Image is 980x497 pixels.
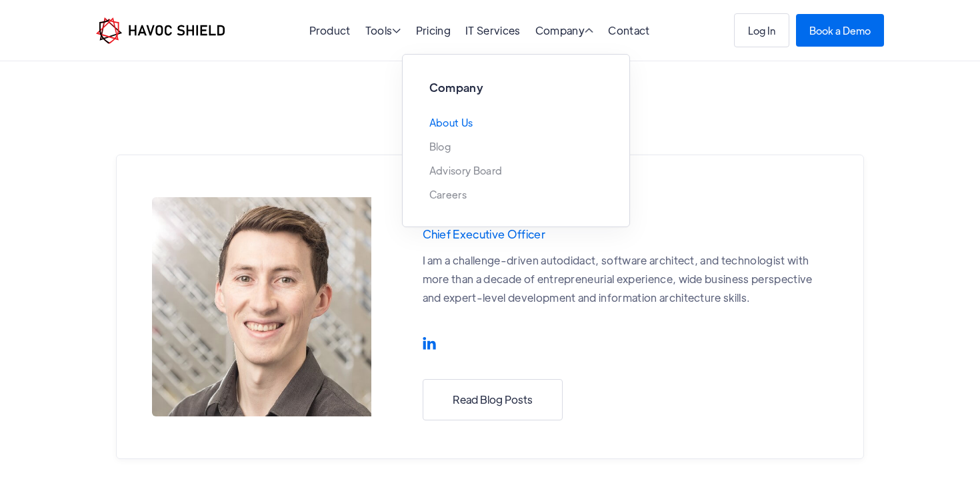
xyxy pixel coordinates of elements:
a: Pricing [416,23,451,37]
div: Company [535,25,594,38]
a: Blog [429,141,451,152]
a:  [423,334,436,352]
a: Log In [734,13,789,47]
a: Book a Demo [796,14,884,47]
span:  [392,25,401,36]
a: Contact [608,23,649,37]
a: IT Services [465,23,521,37]
nav: Company [402,38,630,227]
div: Company [535,25,594,38]
a: Advisory Board [429,165,502,176]
div: Tools [365,25,401,38]
div: Tools [365,25,401,38]
span:  [585,25,593,36]
p: I am a challenge-driven autodidact, software architect, and technologist with more than a decade ... [423,251,829,307]
a: About Us [429,117,473,128]
div: Chief Executive Officer [423,228,829,241]
img: Havoc Shield logo [96,17,225,44]
iframe: Chat Widget [751,353,980,497]
a: Read Blog Posts [423,379,563,420]
a: home [96,17,225,44]
h2: Company [429,81,603,94]
a: Careers [429,189,467,200]
a: Product [309,23,351,37]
